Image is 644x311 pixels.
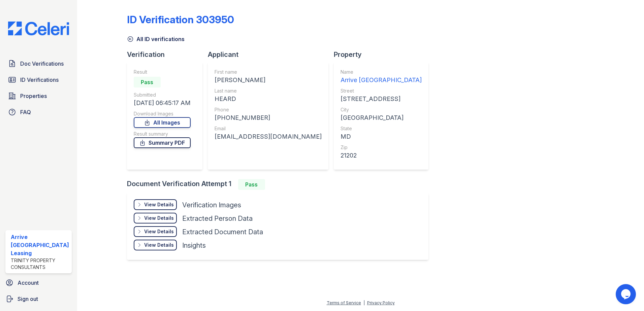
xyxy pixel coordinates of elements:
span: Properties [20,92,47,100]
div: MD [341,132,422,141]
div: ID Verification 303950 [127,13,234,26]
div: Pass [238,179,265,190]
div: HEARD [215,94,322,104]
div: Result [134,69,191,75]
div: Insights [182,241,206,250]
a: Summary PDF [134,137,191,148]
div: 21202 [341,151,422,160]
a: Privacy Policy [367,300,395,305]
a: Doc Verifications [5,57,72,70]
img: CE_Logo_Blue-a8612792a0a2168367f1c8372b55b34899dd931a85d93a1a3d3e32e68fde9ad4.png [3,22,74,35]
div: Street [341,88,422,94]
div: Trinity Property Consultants [11,257,69,271]
span: Account [18,279,39,287]
div: Arrive [GEOGRAPHIC_DATA] Leasing [11,233,69,257]
div: First name [215,69,322,75]
div: [PHONE_NUMBER] [215,113,322,123]
div: Document Verification Attempt 1 [127,179,434,190]
div: [EMAIL_ADDRESS][DOMAIN_NAME] [215,132,322,141]
div: Arrive [GEOGRAPHIC_DATA] [341,75,422,85]
span: FAQ [20,108,31,116]
div: Property [334,50,434,59]
div: View Details [144,215,174,221]
span: ID Verifications [20,76,59,84]
div: Zip [341,144,422,151]
a: All Images [134,117,191,128]
a: Properties [5,89,72,103]
a: All ID verifications [127,35,185,43]
a: Name Arrive [GEOGRAPHIC_DATA] [341,69,422,85]
div: Submitted [134,92,191,98]
div: Pass [134,77,161,88]
div: Name [341,69,422,75]
iframe: chat widget [616,284,637,304]
div: View Details [144,201,174,208]
div: Last name [215,88,322,94]
a: FAQ [5,105,72,119]
div: Result summary [134,131,191,137]
div: [DATE] 06:45:17 AM [134,98,191,108]
div: State [341,125,422,132]
div: Phone [215,106,322,113]
div: View Details [144,242,174,248]
div: [PERSON_NAME] [215,75,322,85]
div: Verification [127,50,208,59]
div: [GEOGRAPHIC_DATA] [341,113,422,123]
span: Sign out [18,295,38,303]
div: Extracted Person Data [182,214,253,223]
div: Email [215,125,322,132]
div: Applicant [208,50,334,59]
span: Doc Verifications [20,60,64,68]
a: ID Verifications [5,73,72,87]
div: Verification Images [182,200,241,210]
a: Terms of Service [327,300,361,305]
div: View Details [144,228,174,235]
a: Sign out [3,292,74,306]
div: Download Images [134,110,191,117]
div: | [363,300,365,305]
div: [STREET_ADDRESS] [341,94,422,104]
div: Extracted Document Data [182,227,263,237]
a: Account [3,276,74,289]
div: City [341,106,422,113]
